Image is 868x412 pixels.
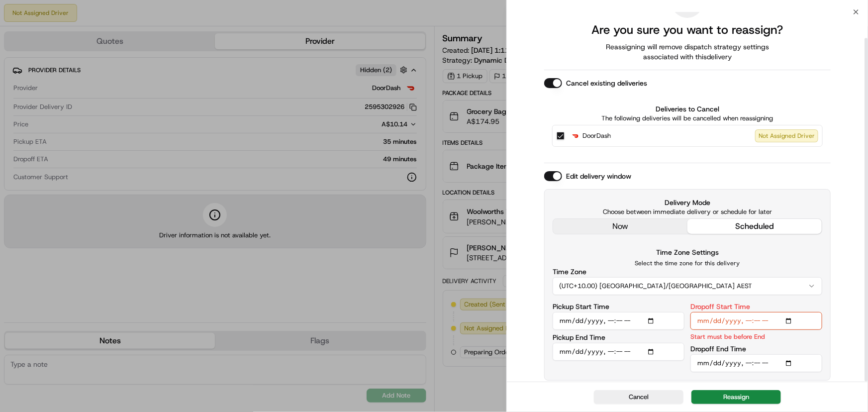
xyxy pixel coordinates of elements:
p: The following deliveries will be cancelled when reassigning [552,114,823,123]
label: Cancel existing deliveries [566,78,647,88]
label: Delivery Mode [553,198,822,207]
button: Reassign [691,390,781,404]
label: Pickup End Time [553,334,605,341]
label: Dropoff End Time [690,345,746,352]
span: Reassigning will remove dispatch strategy settings associated with this delivery [592,42,783,62]
h2: Are you sure you want to reassign? [591,22,783,38]
img: DoorDash [571,131,580,141]
label: Deliveries to Cancel [552,104,823,114]
button: now [553,219,687,234]
label: Edit delivery window [566,171,631,181]
p: Start must be before End [690,332,765,341]
button: scheduled [687,219,822,234]
p: Choose between immediate delivery or schedule for later [553,207,822,216]
label: Dropoff Start Time [690,303,750,310]
span: DoorDash [582,131,611,141]
label: Pickup Start Time [553,303,609,310]
label: Time Zone [553,268,586,275]
button: Cancel [594,390,683,404]
p: Select the time zone for this delivery [553,259,822,267]
label: Time Zone Settings [656,248,719,257]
